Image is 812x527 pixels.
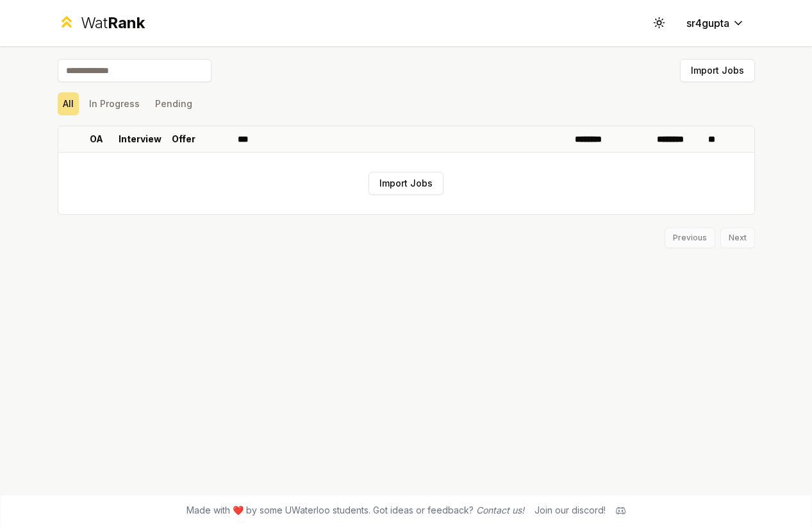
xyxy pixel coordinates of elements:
[58,92,79,115] button: All
[680,59,755,82] button: Import Jobs
[172,133,195,146] p: Offer
[119,133,162,146] p: Interview
[534,504,606,517] div: Join our discord!
[90,133,103,146] p: OA
[676,12,755,35] button: sr4gupta
[369,172,443,195] button: Import Jobs
[84,92,145,115] button: In Progress
[81,13,145,33] div: Wat
[108,13,145,32] span: Rank
[58,13,145,33] a: WatRank
[686,15,729,31] span: sr4gupta
[476,505,524,515] a: Contact us!
[186,504,524,517] span: Made with ❤️ by some UWaterloo students. Got ideas or feedback?
[150,92,197,115] button: Pending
